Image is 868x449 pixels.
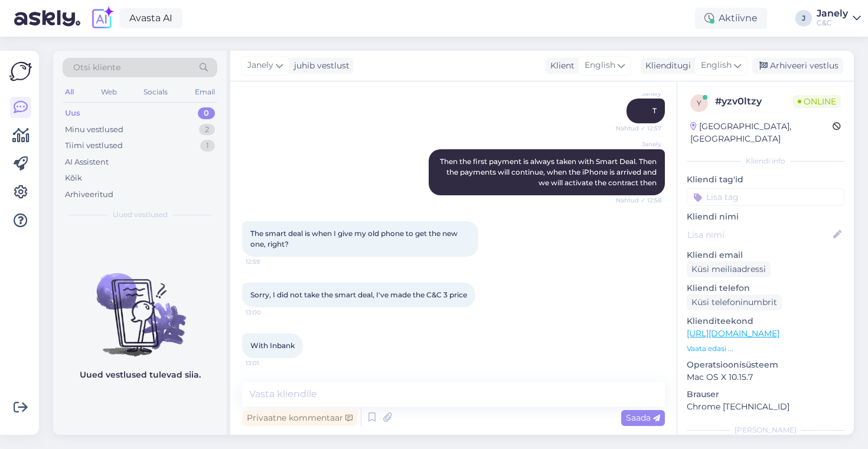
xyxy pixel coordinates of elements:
[626,412,660,423] span: Saada
[73,61,120,74] span: Otsi kliente
[687,261,771,277] div: Küsi meiliaadressi
[65,124,123,136] div: Minu vestlused
[687,315,844,327] p: Klienditeekond
[616,124,661,133] span: Nähtud ✓ 12:57
[250,341,295,350] span: With Inbank
[687,401,844,413] p: Chrome [TECHNICAL_ID]
[687,425,844,435] div: [PERSON_NAME]
[119,8,182,28] a: Avasta AI
[641,60,691,72] div: Klienditugi
[200,140,215,152] div: 1
[687,173,844,186] p: Kliendi tag'id
[795,10,812,27] div: J
[715,94,793,109] div: # yzv0ltzy
[9,60,32,83] img: Askly Logo
[242,410,357,426] div: Privaatne kommentaar
[690,120,833,145] div: [GEOGRAPHIC_DATA], [GEOGRAPHIC_DATA]
[687,343,844,354] p: Vaata edasi ...
[80,369,201,381] p: Uued vestlused tulevad siia.
[687,359,844,371] p: Operatsioonisüsteem
[695,8,767,29] div: Aktiivne
[687,188,844,206] input: Lisa tag
[701,59,732,72] span: English
[289,60,350,72] div: juhib vestlust
[652,106,657,115] span: T
[687,294,782,310] div: Küsi telefoninumbrit
[198,107,215,119] div: 0
[65,172,82,184] div: Kõik
[65,107,80,119] div: Uus
[687,371,844,384] p: Mac OS X 10.15.7
[113,209,168,220] span: Uued vestlused
[687,328,779,339] a: [URL][DOMAIN_NAME]
[817,9,861,28] a: JanelyC&C
[687,211,844,223] p: Kliendi nimi
[697,99,701,107] span: y
[250,290,467,299] span: Sorry, I did not take the smart deal, I've made the C&C 3 price
[65,156,109,168] div: AI Assistent
[687,156,844,166] div: Kliendi info
[817,9,848,18] div: Janely
[752,58,843,74] div: Arhiveeri vestlus
[90,6,115,31] img: explore-ai
[141,84,170,100] div: Socials
[65,189,113,201] div: Arhiveeritud
[53,252,227,358] img: No chats
[585,59,615,72] span: English
[617,89,661,98] span: Janely
[63,84,76,100] div: All
[199,124,215,136] div: 2
[687,249,844,261] p: Kliendi email
[687,282,844,294] p: Kliendi telefon
[247,59,273,72] span: Janely
[65,140,123,152] div: Tiimi vestlused
[546,60,575,72] div: Klient
[250,229,459,248] span: The smart deal is when I give my old phone to get the new one, right?
[616,196,661,205] span: Nähtud ✓ 12:58
[617,140,661,149] span: Janely
[246,359,290,368] span: 13:01
[817,18,848,28] div: C&C
[99,84,119,100] div: Web
[246,308,290,317] span: 13:00
[192,84,217,100] div: Email
[246,257,290,266] span: 12:59
[793,95,841,108] span: Online
[687,388,844,401] p: Brauser
[687,228,831,241] input: Lisa nimi
[440,157,658,187] span: Then the first payment is always taken with Smart Deal. Then the payments will continue, when the...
